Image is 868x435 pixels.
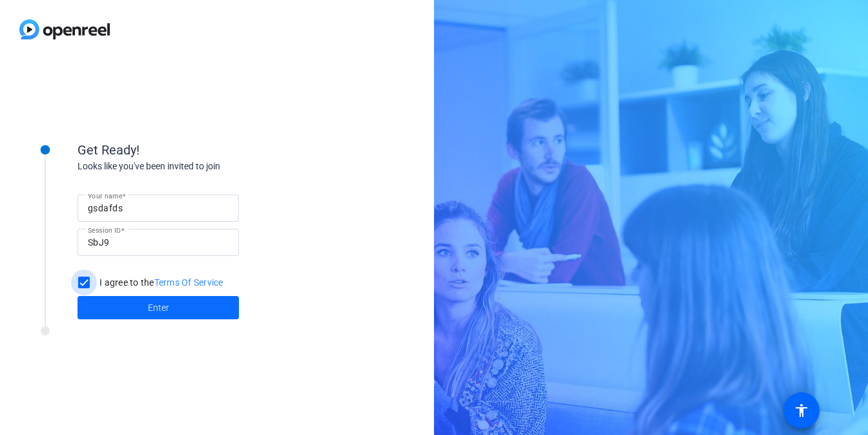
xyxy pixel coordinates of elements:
button: Enter [77,296,239,319]
div: Get Ready! [77,140,336,160]
a: Terms Of Service [154,277,223,288]
mat-label: Session ID [88,226,121,234]
span: Enter [148,301,169,315]
label: I agree to the [97,276,223,289]
mat-icon: accessibility [794,403,809,418]
mat-label: Your name [88,192,122,200]
div: Looks like you've been invited to join [77,160,336,173]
